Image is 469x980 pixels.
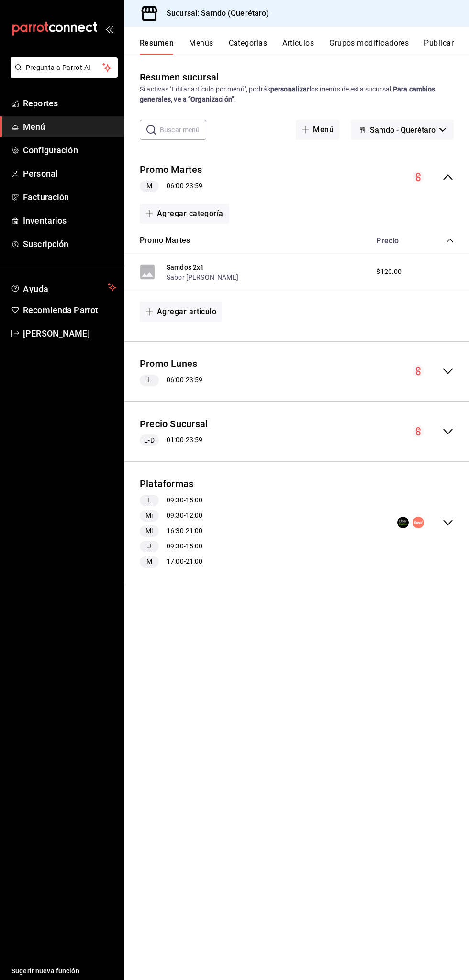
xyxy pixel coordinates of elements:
[189,38,213,55] button: Menús
[23,214,116,227] span: Inventarios
[124,155,469,200] div: collapse-menu-row
[143,181,156,191] span: M
[23,327,116,340] span: [PERSON_NAME]
[142,526,156,536] span: Mi
[160,120,206,139] input: Buscar menú
[140,70,219,84] div: Resumen sucursal
[7,69,118,80] a: Pregunta a Parrot AI
[140,302,222,322] button: Agregar artículo
[140,357,197,371] button: Promo Lunes
[140,556,202,568] div: 17:00 - 21:00
[329,38,409,55] button: Grupos modificadores
[23,120,116,133] span: Menú
[229,38,268,55] button: Categorías
[140,541,202,552] div: 09:30 - 15:00
[23,97,116,110] span: Reportes
[167,273,238,282] button: Sabor [PERSON_NAME]
[23,238,116,251] span: Suscripción
[140,417,208,431] button: Precio Sucursal
[124,469,469,575] div: collapse-menu-row
[140,204,229,224] button: Agregar categoría
[167,262,204,272] button: Samdos 2x1
[140,38,469,55] div: navigation tabs
[23,191,116,204] span: Facturación
[282,38,314,55] button: Artículos
[140,375,202,386] div: 06:00 - 23:59
[367,236,428,245] div: Precio
[26,63,103,73] span: Pregunta a Parrot AI
[144,541,155,551] span: J
[140,163,202,177] button: Promo Martes
[140,235,190,246] button: Promo Martes
[124,349,469,394] div: collapse-menu-row
[351,120,454,140] button: Samdo - Querétaro
[144,375,155,385] span: L
[140,510,202,522] div: 09:30 - 12:00
[11,57,118,78] button: Pregunta a Parrot AI
[140,435,158,445] span: L-D
[296,120,339,140] button: Menú
[144,495,155,505] span: L
[11,966,116,976] span: Sugerir nueva función
[23,304,116,317] span: Recomienda Parrot
[143,557,156,567] span: M
[376,267,402,277] span: $120.00
[140,477,193,491] button: Plataformas
[23,144,116,157] span: Configuración
[424,38,454,55] button: Publicar
[140,38,174,55] button: Resumen
[142,511,156,521] span: Mi
[140,181,202,192] div: 06:00 - 23:59
[105,25,113,33] button: open_drawer_menu
[446,237,454,244] button: collapse-category-row
[140,525,202,537] div: 16:30 - 21:00
[140,434,208,446] div: 01:00 - 23:59
[23,167,116,180] span: Personal
[140,84,454,104] div: Si activas ‘Editar artículo por menú’, podrás los menús de esta sucursal.
[124,410,469,454] div: collapse-menu-row
[23,282,104,293] span: Ayuda
[270,85,310,93] strong: personalizar
[140,495,202,506] div: 09:30 - 15:00
[370,125,435,135] span: Samdo - Querétaro
[159,8,269,19] h3: Sucursal: Samdo (Querétaro)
